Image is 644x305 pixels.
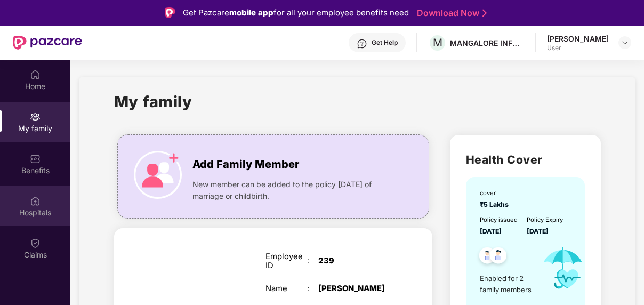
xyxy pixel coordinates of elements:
img: svg+xml;base64,PHN2ZyBpZD0iQmVuZWZpdHMiIHhtbG5zPSJodHRwOi8vd3d3LnczLm9yZy8yMDAwL3N2ZyIgd2lkdGg9Ij... [30,154,41,164]
span: ₹5 Lakhs [480,200,512,208]
div: Name [265,284,308,294]
div: User [547,44,609,52]
img: icon [134,151,182,199]
span: [DATE] [527,227,549,235]
div: : [308,256,318,266]
div: Get Pazcare for all your employee benefits need [183,6,409,19]
div: [PERSON_NAME] [318,284,392,294]
div: MANGALORE INFOTECH SOLUTIONS [450,38,525,48]
img: Logo [165,7,175,18]
h2: Health Cover [466,151,585,168]
span: [DATE] [480,227,502,235]
strong: mobile app [229,7,273,18]
img: icon [534,237,592,300]
div: : [308,284,318,294]
div: 239 [318,256,392,266]
img: svg+xml;base64,PHN2ZyB3aWR0aD0iMjAiIGhlaWdodD0iMjAiIHZpZXdCb3g9IjAgMCAyMCAyMCIgZmlsbD0ibm9uZSIgeG... [30,111,41,122]
img: svg+xml;base64,PHN2ZyBpZD0iQ2xhaW0iIHhtbG5zPSJodHRwOi8vd3d3LnczLm9yZy8yMDAwL3N2ZyIgd2lkdGg9IjIwIi... [30,238,41,248]
h1: My family [114,90,192,114]
img: Stroke [482,7,487,19]
div: cover [480,189,512,198]
span: Add Family Member [192,156,299,173]
img: svg+xml;base64,PHN2ZyBpZD0iSG9zcGl0YWxzIiB4bWxucz0iaHR0cDovL3d3dy53My5vcmcvMjAwMC9zdmciIHdpZHRoPS... [30,196,41,206]
img: New Pazcare Logo [13,36,82,50]
span: Enabled for 2 family members [480,273,534,295]
img: svg+xml;base64,PHN2ZyBpZD0iSGVscC0zMngzMiIgeG1sbnM9Imh0dHA6Ly93d3cudzMub3JnLzIwMDAvc3ZnIiB3aWR0aD... [357,38,367,49]
img: svg+xml;base64,PHN2ZyBpZD0iRHJvcGRvd24tMzJ4MzIiIHhtbG5zPSJodHRwOi8vd3d3LnczLm9yZy8yMDAwL3N2ZyIgd2... [621,38,629,47]
div: Get Help [372,38,398,47]
img: svg+xml;base64,PHN2ZyB4bWxucz0iaHR0cDovL3d3dy53My5vcmcvMjAwMC9zdmciIHdpZHRoPSI0OC45NDMiIGhlaWdodD... [474,244,501,270]
div: Policy Expiry [527,215,563,225]
div: [PERSON_NAME] [547,34,609,44]
span: M [433,36,442,49]
div: Employee ID [265,252,308,271]
a: Download Now [417,7,484,19]
span: New member can be added to the policy [DATE] of marriage or childbirth. [192,179,402,202]
div: Policy issued [480,215,518,225]
img: svg+xml;base64,PHN2ZyBpZD0iSG9tZSIgeG1sbnM9Imh0dHA6Ly93d3cudzMub3JnLzIwMDAvc3ZnIiB3aWR0aD0iMjAiIG... [30,69,41,80]
img: svg+xml;base64,PHN2ZyB4bWxucz0iaHR0cDovL3d3dy53My5vcmcvMjAwMC9zdmciIHdpZHRoPSI0OC45NDMiIGhlaWdodD... [485,244,511,270]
